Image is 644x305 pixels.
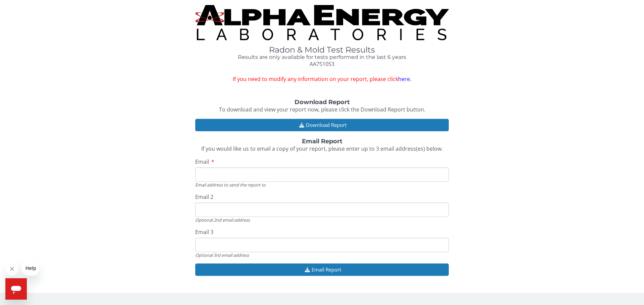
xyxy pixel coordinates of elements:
strong: Download Report [294,98,350,106]
h1: Radon & Mold Test Results [195,46,449,54]
span: If you would like us to email a copy of your report, please enter up to 3 email address(es) below. [201,145,443,152]
button: Download Report [195,119,449,131]
iframe: Message from company [21,261,39,276]
img: TightCrop.jpg [195,5,449,40]
iframe: Close message [5,262,19,276]
iframe: Button to launch messaging window [5,278,27,300]
a: here. [398,75,411,83]
div: Optional 3rd email address [195,252,449,258]
span: To download and view your report now, please click the Download Report button. [219,106,425,113]
span: Email 2 [195,193,213,201]
h4: Results are only available for tests performed in the last 6 years [195,54,449,60]
strong: Email Report [302,138,342,145]
span: If you need to modify any information on your report, please click [195,75,449,83]
div: Optional 2nd email address [195,217,449,223]
button: Email Report [195,263,449,276]
span: AA751053 [310,60,334,68]
span: Email [195,158,209,165]
div: Email address to send the report to [195,182,449,188]
span: Email 3 [195,228,213,236]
